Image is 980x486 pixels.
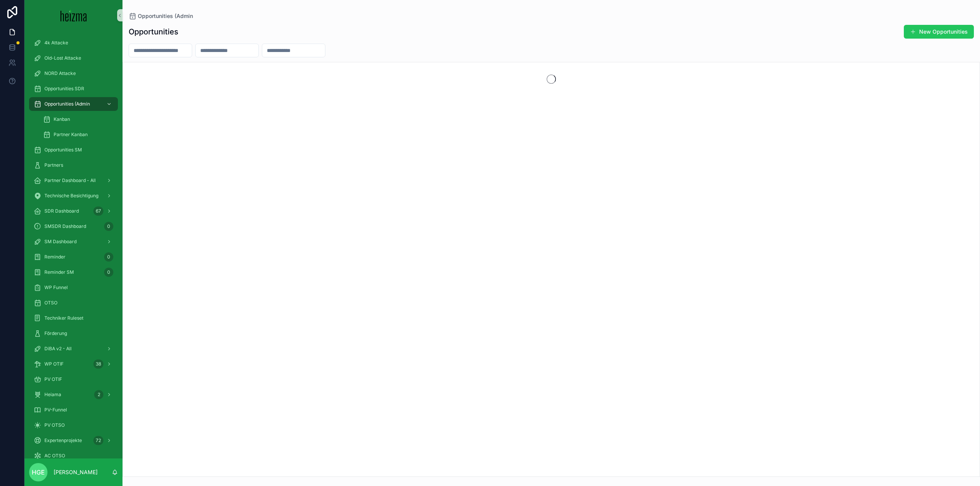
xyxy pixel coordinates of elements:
a: 4k Attacke [29,36,118,50]
a: SM Dashboard [29,235,118,249]
a: Opportunities SM [29,143,118,157]
span: NORD Attacke [44,70,76,76]
a: Reminder0 [29,250,118,264]
span: Partner Dashboard - All [44,177,96,184]
span: Kanban [54,116,70,122]
button: New Opportunities [904,25,974,39]
span: Opportunities SM [44,147,82,153]
span: Old-Lost Attacke [44,55,81,61]
div: 38 [93,359,103,369]
a: Reminder SM0 [29,265,118,279]
a: PV-Funnel [29,403,118,417]
span: Technische Besichtigung [44,193,98,199]
span: PV OTSO [44,422,65,428]
a: Partner Kanban [38,128,118,141]
a: Techniker Ruleset [29,311,118,325]
a: WP Funnel [29,281,118,294]
div: 67 [93,206,103,216]
span: HGE [32,468,45,477]
span: Opportunities (Admin [44,101,90,107]
a: SMSDR Dashboard0 [29,219,118,233]
span: SDR Dashboard [44,208,79,214]
a: WP OTIF38 [29,357,118,371]
p: [PERSON_NAME] [54,468,98,476]
span: PV OTIF [44,376,62,382]
a: AC OTSO [29,449,118,463]
div: 2 [94,390,103,399]
span: WP Funnel [44,284,68,291]
span: Reminder [44,254,65,260]
span: Opportunities (Admin [138,12,193,20]
div: scrollable content [24,31,122,458]
div: 72 [93,436,103,445]
span: SMSDR Dashboard [44,223,86,229]
a: Heiama2 [29,388,118,401]
span: PV-Funnel [44,407,67,413]
span: Förderung [44,330,67,336]
span: DiBA v2 - All [44,346,72,352]
span: Partners [44,162,63,168]
span: Techniker Ruleset [44,315,83,321]
span: 4k Attacke [44,40,68,46]
div: 0 [104,252,113,262]
a: Old-Lost Attacke [29,51,118,65]
span: AC OTSO [44,453,65,459]
a: DiBA v2 - All [29,342,118,356]
a: PV OTIF [29,372,118,386]
a: Opportunities (Admin [129,12,193,20]
a: NORD Attacke [29,67,118,80]
span: Reminder SM [44,269,74,275]
span: Partner Kanban [54,132,88,138]
h1: Opportunities [129,26,178,37]
a: SDR Dashboard67 [29,204,118,218]
img: App logo [60,9,87,21]
span: OTSO [44,300,57,306]
div: 0 [104,222,113,231]
span: SM Dashboard [44,239,77,245]
span: Expertenprojekte [44,437,82,444]
span: Heiama [44,392,61,398]
a: Opportunities SDR [29,82,118,96]
a: Partner Dashboard - All [29,174,118,187]
span: Opportunities SDR [44,86,84,92]
span: WP OTIF [44,361,64,367]
a: Partners [29,158,118,172]
div: 0 [104,268,113,277]
a: Technische Besichtigung [29,189,118,203]
a: Expertenprojekte72 [29,434,118,447]
a: OTSO [29,296,118,310]
a: Opportunities (Admin [29,97,118,111]
a: Förderung [29,327,118,340]
a: Kanban [38,112,118,126]
a: PV OTSO [29,418,118,432]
